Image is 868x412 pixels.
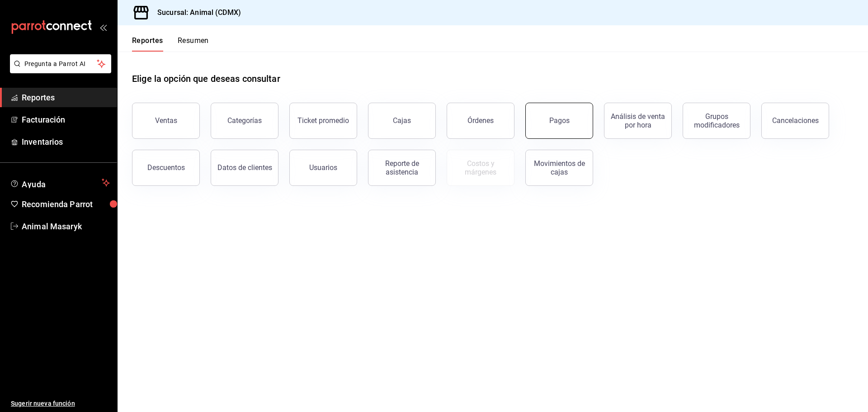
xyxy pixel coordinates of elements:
[22,136,110,148] span: Inventarios
[132,150,200,186] button: Descuentos
[549,116,570,125] div: Pagos
[6,66,111,75] a: Pregunta a Parrot AI
[22,198,110,210] span: Recomienda Parrot
[447,103,514,139] button: Órdenes
[525,150,593,186] button: Movimientos de cajas
[227,116,262,125] div: Categorías
[368,103,436,139] a: Cajas
[374,159,430,176] div: Reporte de asistencia
[132,72,280,85] h1: Elige la opción que deseas consultar
[155,116,177,125] div: Ventas
[761,103,829,139] button: Cancelaciones
[525,103,593,139] button: Pagos
[147,163,185,172] div: Descuentos
[22,220,110,232] span: Animal Masaryk
[297,116,349,125] div: Ticket promedio
[11,399,110,408] span: Sugerir nueva función
[178,36,209,52] button: Resumen
[211,150,278,186] button: Datos de clientes
[531,159,587,176] div: Movimientos de cajas
[393,115,411,126] div: Cajas
[24,59,97,69] span: Pregunta a Parrot AI
[132,36,209,52] div: navigation tabs
[10,54,111,73] button: Pregunta a Parrot AI
[683,103,750,139] button: Grupos modificadores
[453,159,509,176] div: Costos y márgenes
[467,116,494,125] div: Órdenes
[689,112,745,129] div: Grupos modificadores
[610,112,666,129] div: Análisis de venta por hora
[132,103,200,139] button: Ventas
[447,150,514,186] button: Contrata inventarios para ver este reporte
[99,24,107,31] button: open_drawer_menu
[772,116,819,125] div: Cancelaciones
[211,103,278,139] button: Categorías
[22,91,110,104] span: Reportes
[22,114,110,126] span: Facturación
[289,150,357,186] button: Usuarios
[132,36,163,52] button: Reportes
[368,150,436,186] button: Reporte de asistencia
[289,103,357,139] button: Ticket promedio
[309,163,337,172] div: Usuarios
[217,163,272,172] div: Datos de clientes
[604,103,672,139] button: Análisis de venta por hora
[150,7,241,18] h3: Sucursal: Animal (CDMX)
[22,177,98,188] span: Ayuda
